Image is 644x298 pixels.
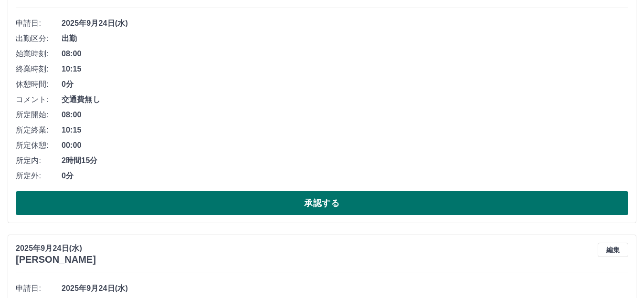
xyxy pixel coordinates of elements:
span: 0分 [62,79,628,90]
p: 2025年9月24日(水) [16,243,96,254]
span: 2時間15分 [62,155,628,166]
span: 出勤 [62,33,628,44]
span: 申請日: [16,18,62,29]
h3: [PERSON_NAME] [16,254,96,265]
span: 休憩時間: [16,79,62,90]
span: 2025年9月24日(水) [62,18,628,29]
span: 所定外: [16,170,62,182]
span: コメント: [16,94,62,105]
span: 08:00 [62,109,628,121]
span: 申請日: [16,283,62,294]
span: 所定終業: [16,124,62,136]
span: 2025年9月24日(水) [62,283,628,294]
span: 所定内: [16,155,62,166]
span: 10:15 [62,63,628,75]
span: 0分 [62,170,628,182]
span: 交通費無し [62,94,628,105]
span: 10:15 [62,124,628,136]
span: 00:00 [62,140,628,151]
button: 承認する [16,191,628,215]
span: 始業時刻: [16,48,62,60]
span: 所定休憩: [16,140,62,151]
span: 所定開始: [16,109,62,121]
span: 08:00 [62,48,628,60]
span: 終業時刻: [16,63,62,75]
button: 編集 [598,243,628,257]
span: 出勤区分: [16,33,62,44]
